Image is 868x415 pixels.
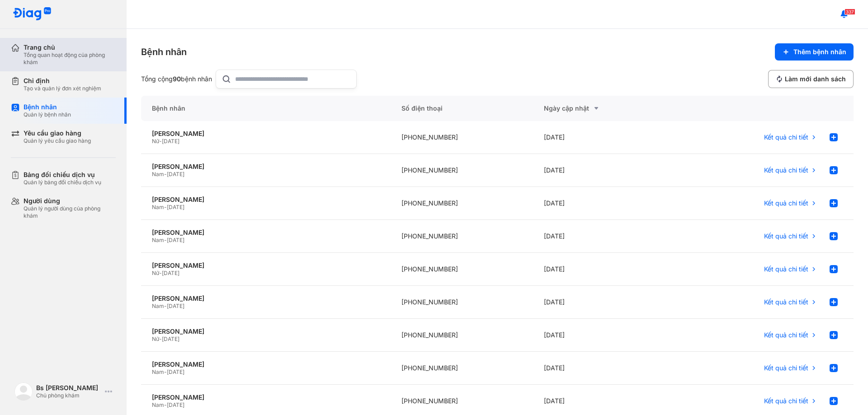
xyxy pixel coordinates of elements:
div: [DATE] [533,187,675,220]
span: Nữ [152,270,159,276]
span: Kết quả chi tiết [764,166,808,174]
div: [PHONE_NUMBER] [391,154,533,187]
div: Số điện thoại [391,96,533,121]
div: Tổng cộng bệnh nhân [141,75,212,83]
span: [DATE] [167,237,184,243]
div: Quản lý bảng đối chiếu dịch vụ [24,179,101,186]
span: [DATE] [167,171,184,177]
div: Chỉ định [24,77,101,85]
span: 337 [844,9,855,15]
div: Bs [PERSON_NAME] [36,384,101,392]
img: logo [14,382,33,401]
span: Kết quả chi tiết [764,133,808,141]
span: Kết quả chi tiết [764,199,808,207]
div: [PHONE_NUMBER] [391,286,533,319]
div: Yêu cầu giao hàng [24,129,91,137]
span: Làm mới danh sách [785,75,846,83]
span: [DATE] [162,270,179,276]
div: [PHONE_NUMBER] [391,220,533,253]
div: [DATE] [533,352,675,385]
div: Bệnh nhân [141,46,187,58]
span: Kết quả chi tiết [764,364,808,372]
img: logo [13,7,52,21]
span: Nam [152,303,164,309]
div: Tạo và quản lý đơn xét nghiệm [24,85,101,92]
div: [DATE] [533,253,675,286]
span: Nam [152,237,164,243]
span: - [164,171,167,177]
div: [PERSON_NAME] [152,327,380,336]
span: Kết quả chi tiết [764,298,808,306]
div: [PHONE_NUMBER] [391,187,533,220]
button: Làm mới danh sách [768,70,854,88]
div: Tổng quan hoạt động của phòng khám [24,51,116,66]
div: [PERSON_NAME] [152,360,380,368]
span: Nam [152,368,164,375]
div: [PERSON_NAME] [152,393,380,401]
span: [DATE] [167,401,184,408]
span: Nam [152,204,164,210]
span: - [164,368,167,375]
span: Kết quả chi tiết [764,331,808,339]
div: [DATE] [533,286,675,319]
span: Thêm bệnh nhân [793,48,846,56]
div: Quản lý người dùng của phòng khám [24,205,116,219]
div: [PHONE_NUMBER] [391,319,533,352]
div: [PERSON_NAME] [152,196,380,204]
div: Chủ phòng khám [36,392,101,399]
span: Nữ [152,138,159,145]
span: [DATE] [162,138,179,145]
span: - [159,336,162,342]
span: - [159,138,162,145]
span: Kết quả chi tiết [764,397,808,405]
div: Bệnh nhân [141,96,391,121]
button: Thêm bệnh nhân [775,43,854,61]
span: - [164,303,167,309]
div: [PERSON_NAME] [152,261,380,270]
span: - [159,270,162,276]
div: Ngày cập nhật [544,103,665,114]
span: [DATE] [167,204,184,210]
div: [DATE] [533,154,675,187]
div: [PERSON_NAME] [152,294,380,303]
div: [PERSON_NAME] [152,228,380,237]
span: 90 [173,75,181,83]
div: Người dùng [24,197,116,205]
div: Quản lý yêu cầu giao hàng [24,137,91,145]
div: [PERSON_NAME] [152,163,380,171]
span: Kết quả chi tiết [764,265,808,273]
span: - [164,237,167,243]
span: [DATE] [167,303,184,309]
span: Nam [152,401,164,408]
div: [PHONE_NUMBER] [391,253,533,286]
span: [DATE] [167,368,184,375]
span: [DATE] [162,336,179,342]
span: Nam [152,171,164,177]
span: - [164,401,167,408]
div: [PHONE_NUMBER] [391,352,533,385]
div: [DATE] [533,319,675,352]
div: Quản lý bệnh nhân [24,111,71,118]
div: Bảng đối chiếu dịch vụ [24,171,101,179]
div: [DATE] [533,121,675,154]
div: [PHONE_NUMBER] [391,121,533,154]
div: [PERSON_NAME] [152,130,380,138]
span: Nữ [152,336,159,342]
div: Trang chủ [24,43,116,51]
div: [DATE] [533,220,675,253]
span: - [164,204,167,210]
div: Bệnh nhân [24,103,71,111]
span: Kết quả chi tiết [764,232,808,240]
